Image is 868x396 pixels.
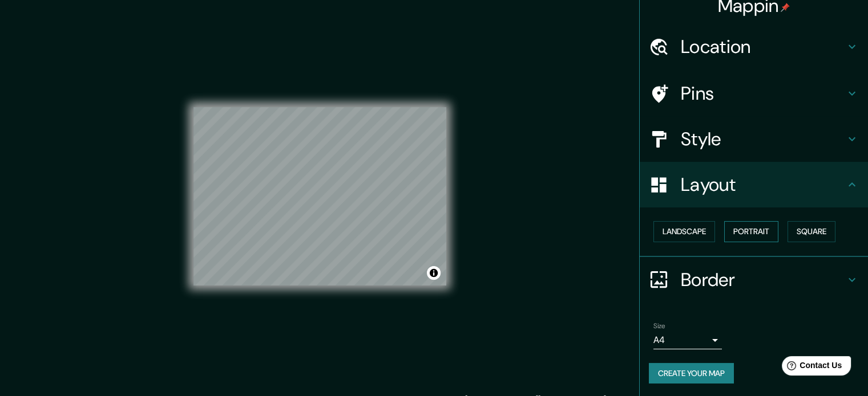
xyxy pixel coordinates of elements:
button: Create your map [649,363,734,384]
button: Square [788,221,835,242]
button: Landscape [653,221,715,242]
canvas: Map [193,107,446,285]
h4: Style [681,128,845,150]
div: Pins [640,71,868,116]
div: Style [640,116,868,162]
h4: Layout [681,173,845,196]
img: pin-icon.png [781,3,790,12]
div: A4 [653,331,722,349]
h4: Location [681,35,845,58]
div: Layout [640,162,868,207]
button: Portrait [724,221,778,242]
label: Size [653,321,665,330]
div: Location [640,24,868,70]
div: Border [640,257,868,303]
button: Toggle attribution [427,266,441,280]
h4: Pins [681,82,845,105]
iframe: Help widget launcher [766,352,855,383]
h4: Border [681,268,845,291]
